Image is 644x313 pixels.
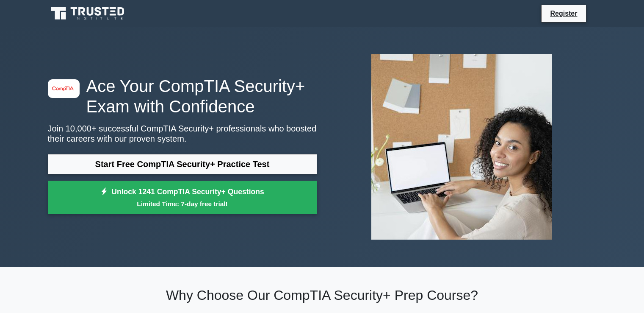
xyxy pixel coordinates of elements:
h2: Why Choose Our CompTIA Security+ Prep Course? [48,287,597,303]
a: Start Free CompTIA Security+ Practice Test [48,154,317,174]
a: Register [545,8,582,19]
p: Join 10,000+ successful CompTIA Security+ professionals who boosted their careers with our proven... [48,123,317,144]
a: Unlock 1241 CompTIA Security+ QuestionsLimited Time: 7-day free trial! [48,181,317,215]
small: Limited Time: 7-day free trial! [58,199,307,209]
h1: Ace Your CompTIA Security+ Exam with Confidence [48,76,317,117]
